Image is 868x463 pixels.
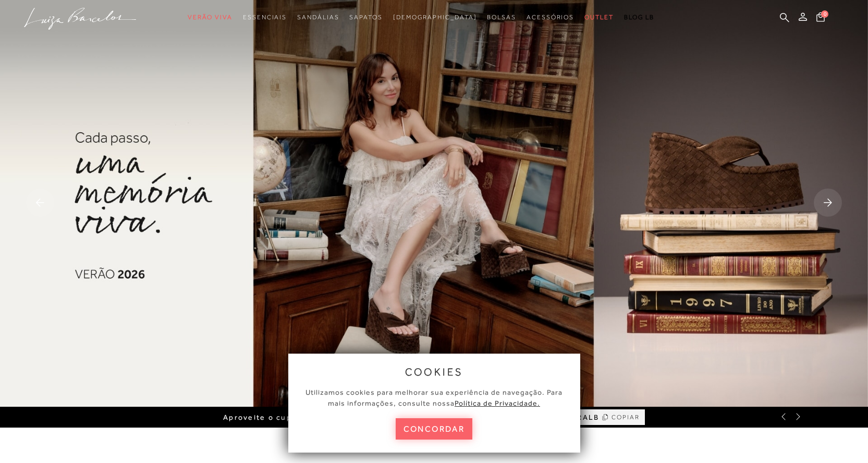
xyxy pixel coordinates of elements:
a: noSubCategoriesText [349,8,382,27]
button: concordar [396,418,473,440]
a: noSubCategoriesText [243,8,287,27]
a: noSubCategoriesText [487,8,516,27]
span: Aproveite o cupom de primeira compra [223,413,391,422]
span: 0 [821,10,828,18]
span: Acessórios [527,14,574,21]
span: cookies [405,366,463,378]
span: Bolsas [487,14,516,21]
span: Outlet [584,14,614,21]
a: noSubCategoriesText [188,8,233,27]
span: Essenciais [243,14,287,21]
button: 0 [813,11,828,26]
a: noSubCategoriesText [584,8,614,27]
span: Utilizamos cookies para melhorar sua experiência de navegação. Para mais informações, consulte nossa [305,388,563,407]
a: Política de Privacidade. [455,399,540,407]
a: noSubCategoriesText [527,8,574,27]
span: BLOG LB [624,14,654,21]
a: noSubCategoriesText [393,8,477,27]
span: [DEMOGRAPHIC_DATA] [393,14,477,21]
span: Verão Viva [188,14,233,21]
span: Sapatos [349,14,382,21]
span: COPIAR [612,412,640,422]
a: noSubCategoriesText [297,8,339,27]
span: Sandálias [297,14,339,21]
a: BLOG LB [624,8,654,27]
